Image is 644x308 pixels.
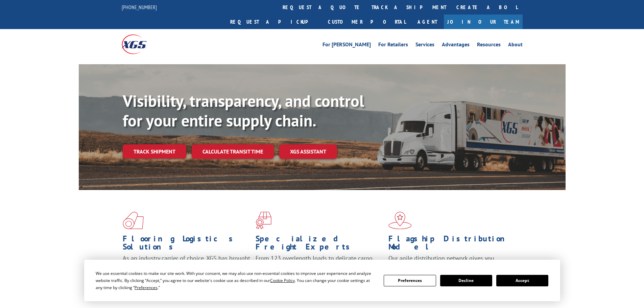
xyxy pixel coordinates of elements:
[256,235,383,254] h1: Specialized Freight Experts
[323,15,411,29] a: Customer Portal
[442,42,470,49] a: Advantages
[411,15,444,29] a: Agent
[384,275,436,286] button: Preferences
[123,254,250,278] span: As an industry carrier of choice, XGS has brought innovation and dedication to flooring logistics...
[444,15,523,29] a: Join Our Team
[123,90,364,131] b: Visibility, transparency, and control for your entire supply chain.
[378,42,408,49] a: For Retailers
[256,212,271,229] img: xgs-icon-focused-on-flooring-red
[279,144,337,159] a: XGS ASSISTANT
[388,254,513,270] span: Our agile distribution network gives you nationwide inventory management on demand.
[415,42,434,49] a: Services
[96,270,376,291] div: We use essential cookies to make our site work. With your consent, we may also use non-essential ...
[477,42,501,49] a: Resources
[225,15,323,29] a: Request a pickup
[270,278,295,283] span: Cookie Policy
[388,212,412,229] img: xgs-icon-flagship-distribution-model-red
[123,235,251,254] h1: Flooring Logistics Solutions
[123,144,186,159] a: Track shipment
[496,275,548,286] button: Accept
[192,144,274,159] a: Calculate transit time
[440,275,492,286] button: Decline
[256,254,383,284] p: From 123 overlength loads to delicate cargo, our experienced staff knows the best way to move you...
[122,4,157,10] a: [PHONE_NUMBER]
[84,260,560,301] div: Cookie Consent Prompt
[508,42,523,49] a: About
[323,42,371,49] a: For [PERSON_NAME]
[388,235,516,254] h1: Flagship Distribution Model
[123,212,144,229] img: xgs-icon-total-supply-chain-intelligence-red
[135,285,158,290] span: Preferences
